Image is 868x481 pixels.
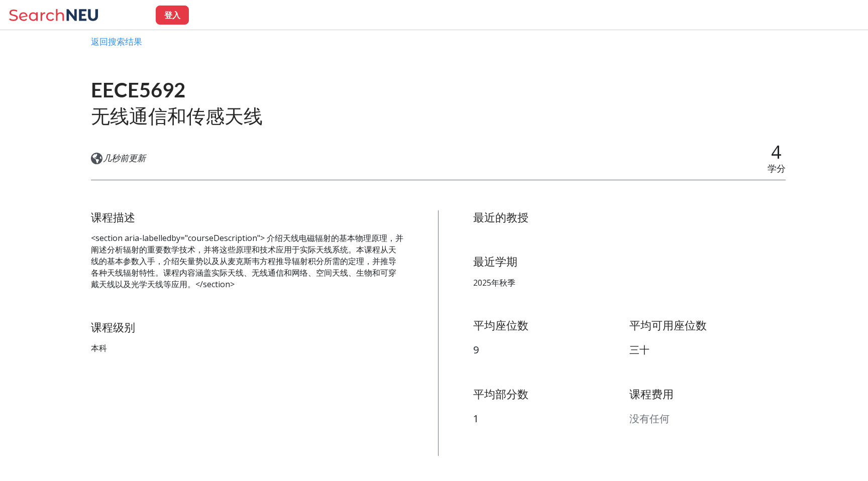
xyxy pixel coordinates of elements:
[473,277,515,288] font: 2025年秋季
[629,318,707,332] font: 平均可用座位数
[473,210,528,224] font: 最近的教授
[91,342,107,353] font: 本科
[771,140,782,164] font: 4
[768,162,786,174] font: 学分
[473,343,479,356] font: 9
[91,210,135,224] font: 课程描述
[629,343,649,356] font: 三十
[91,232,403,289] font: <section aria-labelledby="courseDescription"> 介绍天线电磁辐射的基本物理原理，并阐述分析辐射的重要数学技术，并将这些原理和技术应用于实际天线系统。本...
[473,255,517,268] font: 最近学期
[91,320,135,334] font: 课程级别
[164,10,180,20] font: 登入
[629,387,674,401] font: 课程费用
[629,412,670,425] font: 没有任何
[91,104,263,127] font: 无线通信和传感天线
[103,153,146,163] font: 几秒前更新
[91,78,185,102] font: EECE5692
[473,318,528,332] font: 平均座位数
[473,387,528,401] font: 平均部分数
[91,36,142,47] font: 返回搜索结果
[473,412,479,425] font: 1
[156,6,189,25] button: 登入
